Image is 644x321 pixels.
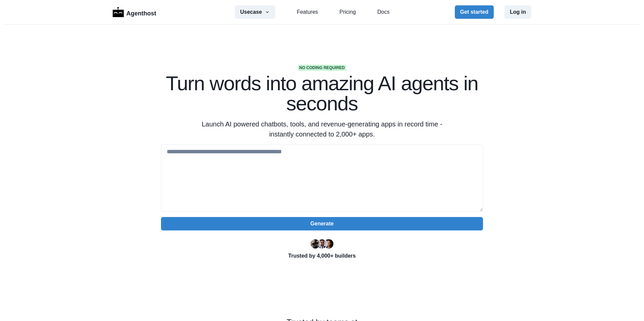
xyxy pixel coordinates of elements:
p: Launch AI powered chatbots, tools, and revenue-generating apps in record time - instantly connect... [193,119,451,139]
button: Get started [455,5,494,19]
a: Features [297,8,318,16]
a: LogoAgenthost [113,6,156,18]
button: Usecase [235,5,275,19]
h1: Turn words into amazing AI agents in seconds [161,73,483,114]
span: No coding required [298,65,346,71]
img: Logo [113,7,124,17]
img: Segun Adebayo [317,239,327,249]
button: Generate [161,217,483,230]
p: Trusted by 4,000+ builders [161,252,483,260]
img: Ryan Florence [311,239,320,249]
a: Docs [377,8,389,16]
a: Pricing [339,8,356,16]
p: Agenthost [126,6,156,18]
img: Kent Dodds [324,239,333,249]
button: Log in [504,5,531,19]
